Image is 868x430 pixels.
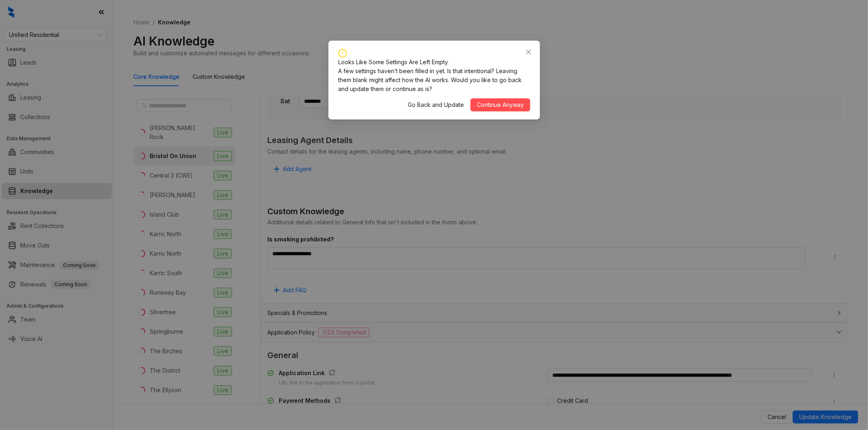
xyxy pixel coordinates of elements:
[522,46,535,59] button: Close
[401,98,470,111] button: Go Back and Update
[525,49,532,55] span: close
[477,100,524,109] span: Continue Anyway
[408,100,464,109] span: Go Back and Update
[338,58,530,67] div: Looks Like Some Settings Are Left Empty
[338,67,530,93] div: A few settings haven’t been filled in yet. Is that intentional? Leaving them blank might affect h...
[470,98,530,111] button: Continue Anyway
